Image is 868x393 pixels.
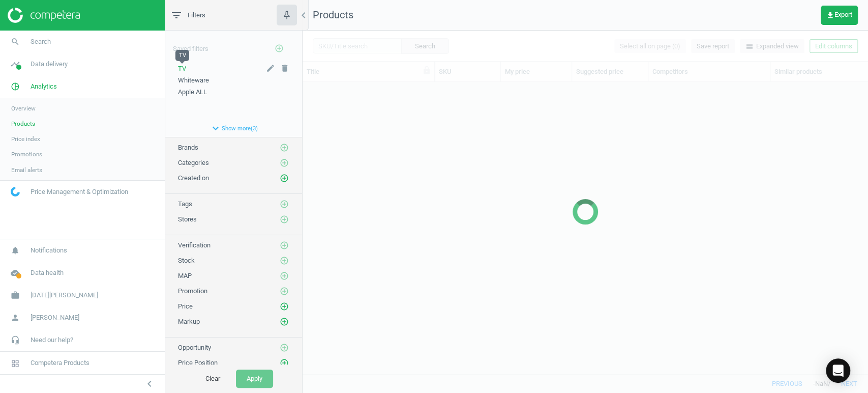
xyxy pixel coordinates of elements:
span: Search [31,37,51,46]
span: Verification [178,241,211,249]
span: Promotion [178,287,207,295]
span: Stock [178,257,195,264]
span: Data delivery [31,60,68,69]
i: add_circle_outline [280,256,289,265]
span: Export [826,11,852,19]
i: add_circle_outline [280,317,289,326]
i: notifications [6,241,25,260]
span: Overview [11,104,36,113]
button: Clear [195,370,231,388]
span: TV [178,65,186,72]
span: Products [11,120,35,128]
i: add_circle_outline [280,174,289,183]
button: add_circle_outline [269,38,289,59]
span: Price Position [178,359,218,367]
button: add_circle_outline [279,317,289,327]
i: add_circle_outline [280,358,289,368]
i: delete [280,64,289,73]
span: Email alerts [11,166,42,174]
i: add_circle_outline [275,44,284,53]
button: add_circle_outline [279,143,289,153]
span: Price [178,302,193,310]
span: Created on [178,174,209,182]
span: [DATE][PERSON_NAME] [31,291,98,300]
button: chevron_left [137,377,162,390]
button: edit [266,64,275,74]
i: add_circle_outline [280,158,289,167]
span: Products [313,9,353,21]
span: Apple ALL [178,88,207,96]
i: search [6,32,25,51]
span: Filters [188,11,205,20]
span: Data health [31,268,64,277]
button: add_circle_outline [279,271,289,281]
span: Need our help? [31,335,73,345]
button: add_circle_outline [279,343,289,353]
i: chevron_left [143,378,156,390]
button: add_circle_outline [279,256,289,266]
i: timeline [6,54,25,74]
button: get_appExport [821,6,858,25]
span: Notifications [31,246,67,255]
span: Stores [178,215,197,223]
button: add_circle_outline [279,240,289,250]
i: add_circle_outline [280,343,289,352]
i: headset_mic [6,330,25,350]
span: Competera Products [31,358,89,368]
button: add_circle_outline [279,301,289,312]
button: add_circle_outline [279,173,289,183]
img: ajHJNr6hYgQAAAAASUVORK5CYII= [8,8,80,23]
i: add_circle_outline [280,143,289,152]
i: add_circle_outline [280,241,289,250]
div: TV [175,50,189,61]
i: edit [266,64,275,73]
span: Brands [178,144,198,151]
i: add_circle_outline [280,271,289,280]
button: Apply [236,370,273,388]
span: Analytics [31,82,57,91]
i: person [6,308,25,327]
button: add_circle_outline [279,214,289,224]
span: Categories [178,159,209,166]
span: Promotions [11,150,42,158]
i: add_circle_outline [280,215,289,224]
i: filter_list [170,9,183,21]
i: cloud_done [6,263,25,283]
span: Price Management & Optimization [31,187,128,196]
span: Markup [178,318,200,325]
button: add_circle_outline [279,158,289,168]
span: Whiteware [178,76,209,84]
button: add_circle_outline [279,358,289,368]
button: delete [280,64,289,74]
button: expand_moreShow more(3) [165,120,302,137]
i: add_circle_outline [280,287,289,296]
span: MAP [178,272,192,279]
i: work [6,286,25,305]
button: add_circle_outline [279,286,289,296]
div: Open Intercom Messenger [826,358,850,383]
i: chevron_left [297,9,310,21]
span: Opportunity [178,344,211,351]
span: [PERSON_NAME] [31,313,79,322]
i: get_app [826,11,834,19]
i: add_circle_outline [280,302,289,311]
button: add_circle_outline [279,199,289,209]
span: Price index [11,135,40,143]
i: add_circle_outline [280,200,289,209]
i: expand_more [209,122,222,134]
i: pie_chart_outlined [6,77,25,96]
div: Saved filters [165,31,302,59]
span: Tags [178,200,192,208]
img: wGWNvw8QSZomAAAAABJRU5ErkJggg== [11,187,20,196]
